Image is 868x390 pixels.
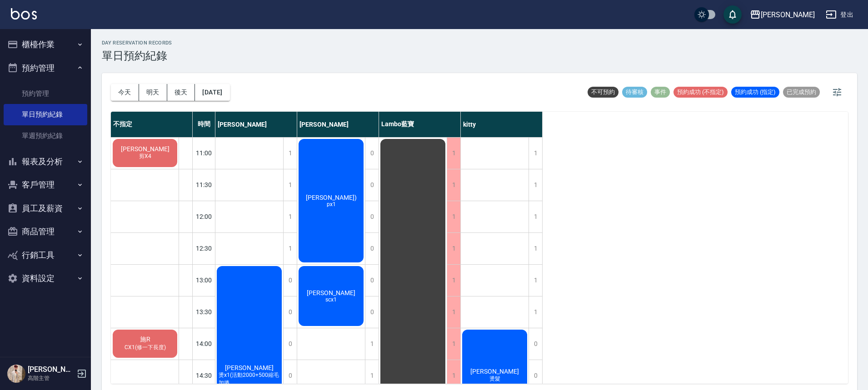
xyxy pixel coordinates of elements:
[304,194,359,201] span: [PERSON_NAME])
[193,137,215,169] div: 11:00
[529,233,542,264] div: 1
[365,201,379,232] div: 0
[4,33,87,56] button: 櫃檯作業
[588,88,619,96] span: 不可預約
[283,265,297,296] div: 0
[4,220,87,243] button: 商品管理
[297,112,379,137] div: [PERSON_NAME]
[4,267,87,290] button: 資料設定
[283,138,297,169] div: 1
[529,138,542,169] div: 1
[529,328,542,360] div: 0
[529,201,542,232] div: 1
[193,328,215,360] div: 14:00
[283,201,297,232] div: 1
[123,344,168,351] span: CX1(修一下長度)
[102,49,172,62] h3: 單日預約紀錄
[379,112,461,137] div: Lambo藍寶
[283,296,297,328] div: 0
[731,88,779,96] span: 預約成功 (指定)
[11,8,37,20] img: Logo
[469,368,521,375] span: [PERSON_NAME]
[783,88,820,96] span: 已完成預約
[4,56,87,80] button: 預約管理
[365,233,379,264] div: 0
[4,243,87,267] button: 行銷工具
[673,88,728,96] span: 預約成功 (不指定)
[223,364,275,371] span: [PERSON_NAME]
[529,265,542,296] div: 1
[488,375,502,383] span: 燙髮
[111,112,193,137] div: 不指定
[529,296,542,328] div: 1
[139,84,167,101] button: 明天
[305,289,357,296] span: [PERSON_NAME]
[193,201,215,232] div: 12:00
[195,84,229,101] button: [DATE]
[193,264,215,296] div: 13:00
[324,296,339,303] span: scx1
[723,5,742,24] button: save
[651,88,670,96] span: 事件
[447,138,460,169] div: 1
[119,145,171,153] span: [PERSON_NAME]
[365,138,379,169] div: 0
[215,112,297,137] div: [PERSON_NAME]
[193,169,215,201] div: 11:30
[137,153,153,160] span: 剪X4
[283,233,297,264] div: 1
[7,365,25,383] img: Person
[746,5,818,24] button: [PERSON_NAME]
[461,112,543,137] div: kitty
[447,328,460,360] div: 1
[283,169,297,201] div: 1
[325,201,338,207] span: px1
[102,40,172,46] h2: day Reservation records
[111,84,139,101] button: 今天
[167,84,195,101] button: 後天
[622,88,647,96] span: 待審核
[447,233,460,264] div: 1
[822,6,857,23] button: 登出
[28,374,74,382] p: 高階主管
[365,296,379,328] div: 0
[365,169,379,201] div: 0
[4,197,87,220] button: 員工及薪資
[447,201,460,232] div: 1
[4,150,87,173] button: 報表及分析
[28,365,74,374] h5: [PERSON_NAME]
[447,265,460,296] div: 1
[447,169,460,201] div: 1
[529,169,542,201] div: 1
[217,371,282,387] span: 燙x1(活動2000+500縮毛加捲
[447,296,460,328] div: 1
[193,296,215,328] div: 13:30
[4,173,87,197] button: 客戶管理
[365,265,379,296] div: 0
[4,83,87,104] a: 預約管理
[283,328,297,360] div: 0
[193,232,215,264] div: 12:30
[365,328,379,360] div: 1
[4,104,87,125] a: 單日預約紀錄
[761,9,815,20] div: [PERSON_NAME]
[193,112,215,137] div: 時間
[4,125,87,146] a: 單週預約紀錄
[138,336,152,344] span: 施R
